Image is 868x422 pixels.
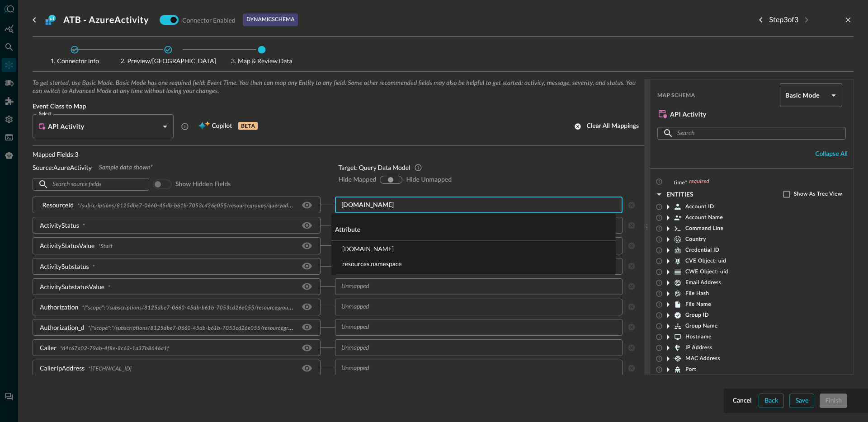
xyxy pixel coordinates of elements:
[300,300,314,314] button: Hide/Show source field
[33,103,644,111] span: Event Class to Map
[794,191,842,198] span: Show As Tree View
[685,312,709,319] span: Group ID
[685,301,711,308] span: File Name
[182,15,236,25] p: Connector Enabled
[60,346,169,352] span: * d4c67a02-79ab-4f8e-8c63-1a37b8646a1f
[300,259,314,273] button: Hide/Show source field
[685,247,719,254] span: Credential ID
[569,119,644,134] button: Clear all mappings
[685,344,712,352] span: IP Address
[674,180,688,186] span: time*
[657,92,776,98] span: Map Schema
[338,322,605,333] input: Unmapped
[685,214,723,221] span: Account Name
[685,258,726,265] span: CVE Object: uid
[331,256,616,271] li: resources.namespace
[685,366,696,373] span: Port
[40,220,79,230] div: ActivityStatus
[181,122,189,131] svg: API events describe general CRUD (Create, Read, Update, Delete) API activities, e.g. (AWS Cloudtr...
[677,125,825,142] input: Search
[731,394,754,408] button: Cancel
[300,239,314,253] button: Hide/Show source field
[33,150,324,159] p: Mapped Fields: 3
[77,201,674,209] span: * /subscriptions/8125dbe7-0660-45db-b61b-7053cd26e055/resourcegroups/queryadls/providers/microsof...
[40,302,78,312] div: Authorization
[98,244,113,249] span: * Start
[212,121,232,132] span: Copilot
[300,198,314,212] button: Hide/Show source field
[810,147,853,161] button: Collapse all
[40,363,85,373] div: CallerIpAddress
[685,203,714,211] span: Account ID
[339,176,377,184] span: Hide Mapped
[40,241,94,250] div: ActivityStatusValue
[300,361,314,375] button: Hide/Show source field
[27,13,42,27] button: go back
[120,58,216,64] span: Preview/[GEOGRAPHIC_DATA]
[300,218,314,233] button: Hide/Show source field
[331,217,616,241] div: attribute
[99,164,153,172] span: Sample data shown*
[63,14,149,25] h3: ATB - AzureActivity
[789,394,814,408] button: Save
[685,355,720,362] span: MAC Address
[39,110,52,117] label: Select
[33,163,92,172] p: Source: AzureActivity
[685,268,728,276] span: CWE Object: uid
[300,279,314,294] button: Hide/Show source field
[685,323,718,330] span: Group Name
[36,58,113,64] span: Connector Info
[685,290,709,297] span: File Hash
[759,394,784,408] button: Back
[300,320,314,334] button: Hide/Show source field
[40,282,104,291] div: ActivitySubstatusValue
[40,343,57,352] div: Caller
[175,180,231,188] span: Show hidden fields
[689,178,710,185] span: required
[193,119,263,134] button: CopilotBETA
[40,323,85,332] div: Authorization_d
[338,281,605,292] input: Unmapped
[33,79,644,95] span: To get started, use Basic Mode. Basic Mode has one required field: Event Time. You then can map a...
[685,236,706,243] span: Country
[238,122,258,130] p: BETA
[52,176,128,193] input: Search source fields
[331,241,616,256] li: [DOMAIN_NAME]
[88,366,132,372] span: * [TECHNICAL_ID]
[754,13,768,27] button: Previous step
[685,225,723,232] span: Command Line
[300,341,314,355] button: Hide/Show source field
[338,362,605,374] input: Unmapped
[48,122,85,131] h5: API Activity
[769,14,798,25] p: Step 3 of 3
[785,91,828,100] h5: Basic Mode
[339,163,410,172] p: Target: Query Data Model
[40,262,89,271] div: ActivitySubstatus
[414,164,422,172] svg: Query’s Data Model (QDM) is based on the Open Cybersecurity Schema Framework (OCSF). QDM aims to ...
[338,199,605,211] input: Unmapped
[40,200,74,210] div: _ResourceId
[843,14,854,25] button: close-drawer
[685,333,712,341] span: Hostname
[45,14,56,25] svg: Azure Log Analytics
[670,110,707,119] h5: API Activity
[685,279,721,286] span: Email Address
[338,342,605,353] input: Unmapped
[406,176,452,184] span: Hide Unmapped
[338,301,605,313] input: Unmapped
[654,187,699,202] button: ENTITIES
[246,16,294,24] p: dynamic schema
[223,58,300,64] span: Map & Review Data
[380,176,402,184] div: show-all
